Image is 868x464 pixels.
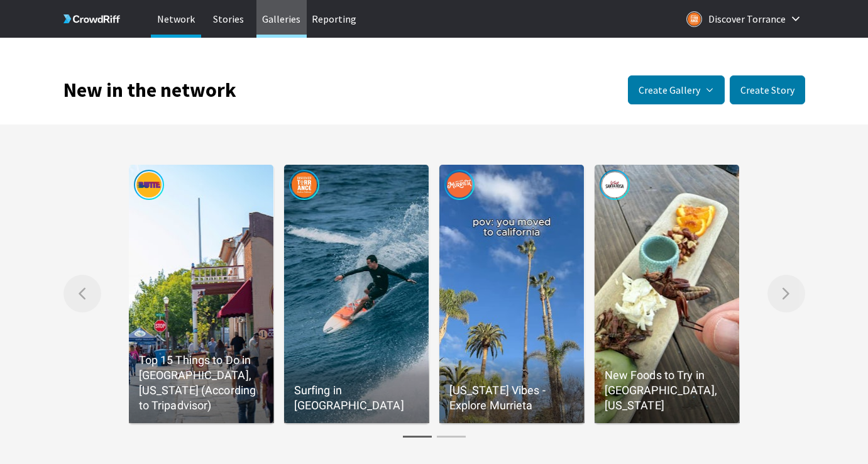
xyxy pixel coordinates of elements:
[129,165,274,423] a: Published by ExploreButteCountyCATop 15 Things to Do in [GEOGRAPHIC_DATA], [US_STATE] (According ...
[449,383,574,413] p: [US_STATE] Vibes - Explore Murrieta
[605,368,730,413] p: New Foods to Try in [GEOGRAPHIC_DATA], [US_STATE]
[294,383,419,413] p: Surfing in [GEOGRAPHIC_DATA]
[63,81,236,99] h1: New in the network
[434,431,468,443] button: Gallery page 2
[686,11,702,27] img: Logo for Discover Torrance
[284,165,429,423] a: Published by discovertorranceSurfing in [GEOGRAPHIC_DATA]
[139,353,264,413] p: Top 15 Things to Do in [GEOGRAPHIC_DATA], [US_STATE] (According to Tripadvisor)
[400,431,434,443] button: Gallery page 1
[439,165,585,423] a: Published by ExploreMurrieta[US_STATE] Vibes - Explore Murrieta
[628,75,725,104] button: Create Gallery
[595,165,740,423] a: Published by visitsantarosaNew Foods to Try in [GEOGRAPHIC_DATA], [US_STATE]
[730,75,805,104] button: Create Story
[708,9,786,29] p: Discover Torrance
